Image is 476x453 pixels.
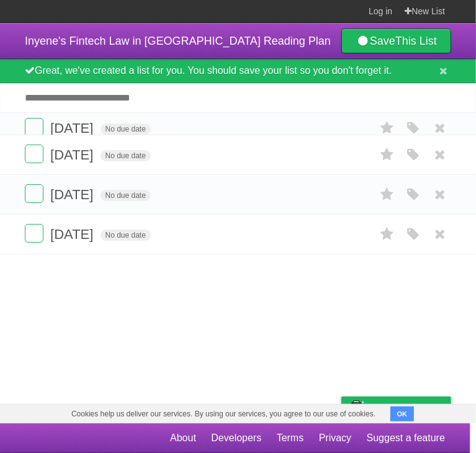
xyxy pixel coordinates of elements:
img: Buy me a coffee [348,397,364,418]
span: [DATE] [50,226,96,242]
span: Inyene's Fintech Law in [GEOGRAPHIC_DATA] Reading Plan [25,35,331,47]
a: About [170,426,196,450]
label: Done [25,184,43,203]
a: Buy me a coffee [341,397,451,419]
label: Star task [375,118,399,138]
a: Privacy [319,426,351,450]
span: [DATE] [50,147,96,163]
span: [DATE] [50,187,96,202]
span: Cookies help us deliver our services. By using our services, you agree to our use of cookies. [59,405,388,423]
a: SaveThis List [341,29,451,53]
label: Star task [375,184,399,205]
span: [DATE] [50,120,96,136]
span: No due date [101,230,151,241]
label: Star task [375,224,399,244]
label: Done [25,145,43,163]
button: OK [390,406,415,421]
label: Done [25,224,43,243]
label: Star task [375,145,399,165]
span: No due date [101,150,151,161]
a: Suggest a feature [367,426,445,450]
span: No due date [101,123,151,135]
span: No due date [101,190,151,201]
a: Developers [211,426,261,450]
a: Terms [277,426,304,450]
b: This List [395,35,437,47]
label: Done [25,118,43,137]
span: Buy me a coffee [367,397,445,419]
